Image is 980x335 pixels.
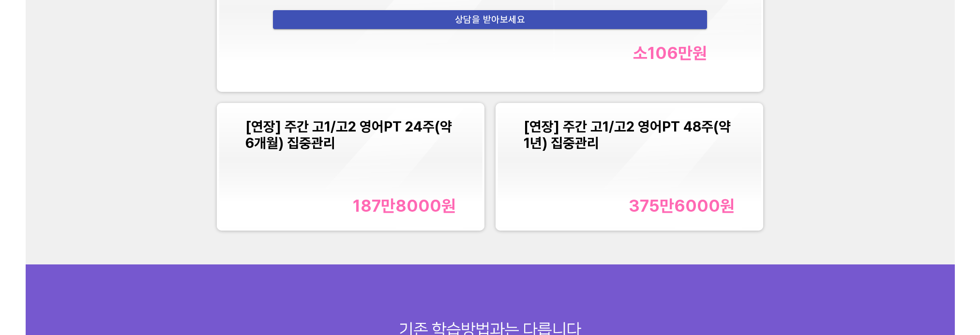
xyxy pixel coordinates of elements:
button: 상담을 받아보세요 [273,10,707,29]
font: 187만8000 [353,196,441,216]
font: 원 [441,196,456,216]
font: 소 [633,43,648,63]
font: 106만 [648,43,693,63]
font: 375만6000 [629,196,720,216]
font: 원 [720,196,735,216]
font: 원 [693,43,707,63]
font: 상담을 받아보세요 [455,14,526,25]
font: [연장] 주간 고1/고2 영어PT 48주(약 1년) 집중관리 [524,118,731,151]
font: [연장] 주간 고1/고2 영어PT 24주(약 6개월) 집중관리 [245,118,452,151]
